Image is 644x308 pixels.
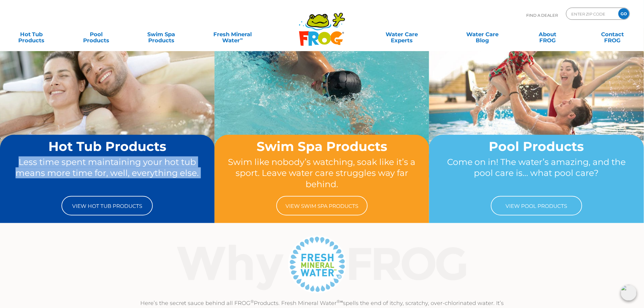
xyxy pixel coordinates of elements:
[491,196,582,215] a: View Pool Products
[12,139,203,153] h2: Hot Tub Products
[457,28,508,40] a: Water CareBlog
[522,28,573,40] a: AboutFROG
[12,156,203,190] p: Less time spent maintaining your hot tub means more time for, well, everything else.
[240,36,243,41] sup: ∞
[429,17,644,177] img: home-banner-pool-short
[621,285,637,301] img: openIcon
[337,299,343,304] sup: ®∞
[571,9,612,18] input: Zip Code Form
[618,8,629,19] input: GO
[6,28,57,40] a: Hot TubProducts
[201,28,264,40] a: Fresh MineralWater∞
[527,8,558,23] p: Find A Dealer
[226,139,418,153] h2: Swim Spa Products
[136,28,187,40] a: Swim SpaProducts
[61,196,153,215] a: View Hot Tub Products
[251,299,254,304] sup: ®
[441,139,632,153] h2: Pool Products
[276,196,368,215] a: View Swim Spa Products
[361,28,443,40] a: Water CareExperts
[226,156,418,190] p: Swim like nobody’s watching, soak like it’s a sport. Leave water care struggles way far behind.
[441,156,632,190] p: Come on in! The water’s amazing, and the pool care is… what pool care?
[215,17,429,177] img: home-banner-swim-spa-short
[587,28,638,40] a: ContactFROG
[71,28,122,40] a: PoolProducts
[165,234,479,295] img: Why Frog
